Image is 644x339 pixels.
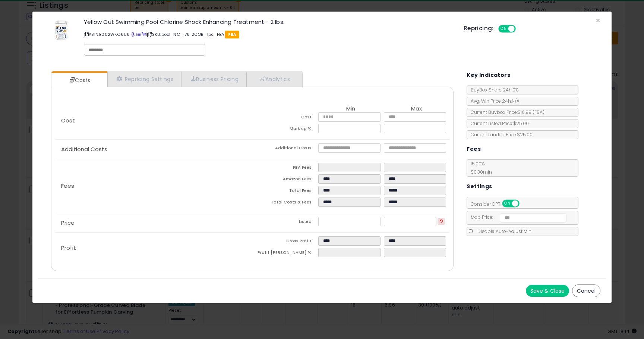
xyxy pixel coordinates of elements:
[596,15,600,26] span: ×
[514,26,526,32] span: OFF
[55,220,252,226] p: Price
[467,71,510,80] h5: Key Indicators
[467,169,492,175] span: $0.30 min
[474,228,531,234] span: Disable Auto-Adjust Min
[467,161,492,175] span: 15.00 %
[464,25,494,31] h5: Repricing:
[252,163,318,174] td: FBA Fees
[51,73,107,88] a: Costs
[55,146,252,152] p: Additional Costs
[142,31,146,37] a: Your listing only
[246,71,302,87] a: Analytics
[318,106,384,112] th: Min
[467,214,566,220] span: Map Price:
[252,236,318,248] td: Gross Profit
[181,71,246,87] a: Business Pricing
[467,182,492,191] h5: Settings
[225,31,239,38] span: FBA
[84,28,453,40] p: ASIN: B002WKO6U6 | SKU: pool_NC_17612COR_1pc_FBA
[467,87,518,93] span: BuyBox Share 24h: 0%
[572,284,600,297] button: Cancel
[518,109,544,115] span: $16.99
[467,109,544,115] span: Current Buybox Price:
[467,144,481,154] h5: Fees
[467,201,529,207] span: Consider CPT:
[55,118,252,124] p: Cost
[499,26,508,32] span: ON
[518,200,530,207] span: OFF
[107,71,181,87] a: Repricing Settings
[252,186,318,198] td: Total Fees
[84,19,453,25] h3: Yellow Out Swimming Pool Chlorine Shock Enhancing Treatment - 2 lbs.
[55,245,252,251] p: Profit
[55,183,252,189] p: Fees
[252,124,318,136] td: Mark up %
[252,112,318,124] td: Cost
[533,109,544,115] span: ( FBA )
[50,19,72,41] img: 41Y7p6DikGL._SL60_.jpg
[131,31,135,37] a: BuyBox page
[252,174,318,186] td: Amazon Fees
[467,120,529,127] span: Current Listed Price: $25.00
[526,285,569,297] button: Save & Close
[252,198,318,209] td: Total Costs & Fees
[252,143,318,155] td: Additional Costs
[252,217,318,228] td: Listed
[503,200,512,207] span: ON
[136,31,141,37] a: All offer listings
[467,98,520,104] span: Avg. Win Price 24h: N/A
[467,131,533,138] span: Current Landed Price: $25.00
[252,248,318,259] td: Profit [PERSON_NAME] %
[384,106,449,112] th: Max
